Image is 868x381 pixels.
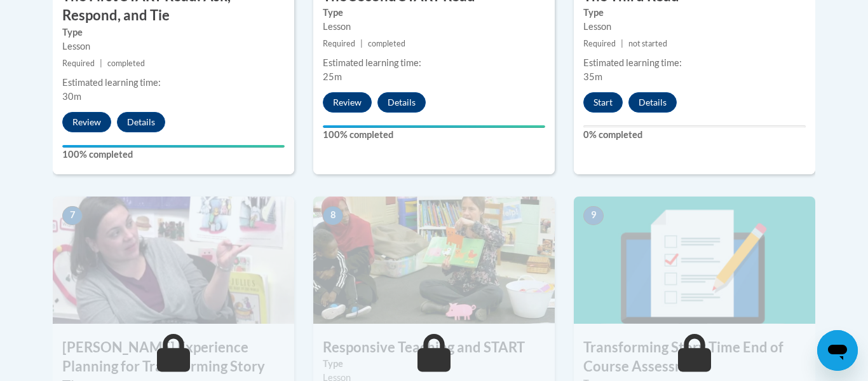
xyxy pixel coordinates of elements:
[323,71,342,82] span: 25m
[62,91,81,102] span: 30m
[574,197,815,324] img: Course Image
[323,39,355,48] span: Required
[377,92,426,113] button: Details
[583,56,806,70] div: Estimated learning time:
[100,59,102,68] span: |
[62,25,285,39] label: Type
[117,112,165,132] button: Details
[313,338,555,357] h3: Responsive Teaching and START
[323,128,545,142] label: 100% completed
[574,338,815,377] h3: Transforming Story Time End of Course Assessment
[360,39,363,48] span: |
[583,128,806,142] label: 0% completed
[62,206,83,225] span: 7
[323,20,545,34] div: Lesson
[583,71,602,82] span: 35m
[628,39,667,48] span: not started
[62,145,285,148] div: Your progress
[368,39,405,48] span: completed
[62,112,111,132] button: Review
[583,20,806,34] div: Lesson
[628,92,677,113] button: Details
[62,59,95,68] span: Required
[323,125,545,128] div: Your progress
[583,92,623,113] button: Start
[817,330,858,371] iframe: Button to launch messaging window
[323,56,545,70] div: Estimated learning time:
[62,76,285,90] div: Estimated learning time:
[583,6,806,20] label: Type
[313,197,555,324] img: Course Image
[323,206,343,225] span: 8
[107,59,145,68] span: completed
[323,6,545,20] label: Type
[62,39,285,53] div: Lesson
[323,92,372,113] button: Review
[53,197,294,324] img: Course Image
[62,148,285,162] label: 100% completed
[323,357,545,371] label: Type
[583,39,616,48] span: Required
[621,39,623,48] span: |
[583,206,604,225] span: 9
